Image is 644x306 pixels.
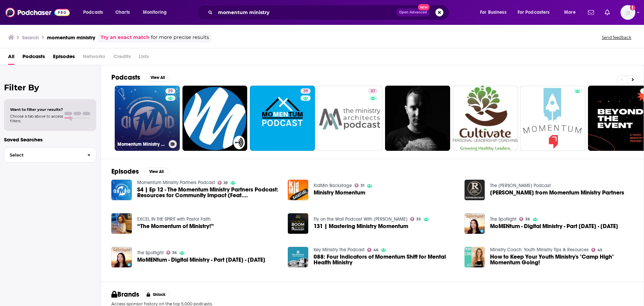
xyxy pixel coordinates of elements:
[490,223,618,229] span: MoMENtum - Digital Ministry - Part [DATE] - [DATE]
[111,167,168,176] a: EpisodesView All
[138,7,175,18] button: open menu
[465,180,485,200] img: ERIC MILLER from Momentum Ministry Partners
[10,107,63,112] span: Want to filter your results?
[559,7,584,18] button: open menu
[142,291,170,299] button: Unlock
[371,88,375,95] span: 37
[218,181,228,185] a: 29
[111,247,132,267] img: MoMENtum - Digital Ministry - Part 2 - 10 May 2024
[288,247,308,267] img: 088: Four Indicators of Momentum Shift for Mental Health Ministry
[314,254,457,265] a: 088: Four Indicators of Momentum Shift for Mental Health Ministry
[4,136,96,143] p: Saved Searches
[137,257,265,263] span: MoMENtum - Digital Ministry - Part [DATE] - [DATE]
[301,88,311,94] a: 39
[361,184,364,187] span: 31
[396,8,430,16] button: Open AdvancedNew
[465,247,485,267] img: How to Keep Your Youth Ministry's "Camp High" Momentum Going!
[621,5,635,20] button: Show profile menu
[78,7,112,18] button: open menu
[602,7,612,18] a: Show notifications dropdown
[314,183,352,188] a: KidMin Backstage
[314,190,365,195] span: Ministry Momentum
[600,35,633,40] button: Send feedback
[585,7,597,18] a: Show notifications dropdown
[4,83,96,92] h2: Filter By
[475,7,515,18] button: open menu
[165,88,175,94] a: 29
[373,249,378,252] span: 46
[416,218,421,221] span: 35
[480,8,506,17] span: For Business
[621,5,635,20] img: User Profile
[318,86,383,151] a: 37
[53,51,75,65] span: Episodes
[399,11,427,14] span: Open Advanced
[111,180,132,200] img: S4 | Ep 12 - The Momentum Ministry Partners Podcast: Resources for Community Impact (Feat. Deante...
[314,216,408,222] a: Fly on the Wall Podcast With Chris Sonksen
[137,250,164,256] a: The Spotlight
[137,180,215,185] a: Momentum Ministry Partners Podcast
[10,114,63,123] span: Choose a tab above to access filters.
[513,7,559,18] button: open menu
[4,153,82,157] span: Select
[368,88,378,94] a: 37
[151,34,209,41] span: for more precise results
[490,183,551,188] a: The Rittman Grace Podcast
[490,254,633,265] a: How to Keep Your Youth Ministry's "Camp High" Momentum Going!
[22,51,45,65] a: Podcasts
[367,248,378,252] a: 46
[288,213,308,234] img: 131 | Mastering Ministry Momentum
[490,216,517,222] a: The Spotlight
[314,223,408,229] a: 131 | Mastering Ministry Momentum
[288,180,308,200] img: Ministry Momentum
[101,34,150,41] a: Try an exact match
[115,86,180,151] a: 29Momentum Ministry Partners Podcast
[22,34,39,41] h3: Search
[630,5,635,10] svg: Add a profile image
[410,217,421,221] a: 35
[111,73,140,82] h2: Podcasts
[137,187,280,198] span: S4 | Ep 12 - The Momentum Ministry Partners Podcast: Resources for Community Impact (Feat. [PERSO...
[139,51,149,65] span: Lists
[111,290,139,299] h2: Brands
[519,217,530,221] a: 36
[215,7,396,18] input: Search podcasts, credits, & more...
[168,88,173,95] span: 29
[525,218,530,221] span: 36
[143,8,167,17] span: Monitoring
[8,51,14,65] a: All
[250,86,315,151] a: 39
[465,213,485,234] a: MoMENtum - Digital Ministry - Part 1 - 9 May 2024
[490,190,624,195] span: [PERSON_NAME] from Momentum Ministry Partners
[490,247,589,253] a: Ministry Coach: Youth Ministry Tips & Resources
[564,8,576,17] span: More
[166,251,177,255] a: 36
[137,223,214,229] a: “The Momentum of Ministry!”
[83,51,105,65] span: Networks
[144,168,168,176] button: View All
[303,88,308,95] span: 39
[4,147,96,163] button: Select
[314,247,365,253] a: Key Ministry the Podcast
[490,190,624,195] a: ERIC MILLER from Momentum Ministry Partners
[597,249,602,252] span: 45
[137,257,265,263] a: MoMENtum - Digital Ministry - Part 2 - 10 May 2024
[146,74,170,82] button: View All
[111,167,139,176] h2: Episodes
[115,8,130,17] span: Charts
[111,213,132,234] a: “The Momentum of Ministry!”
[418,4,430,10] span: New
[47,34,95,41] h3: momentum ministry
[137,216,211,222] a: EXCEL IN THE SPIRIT with Pastor Faith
